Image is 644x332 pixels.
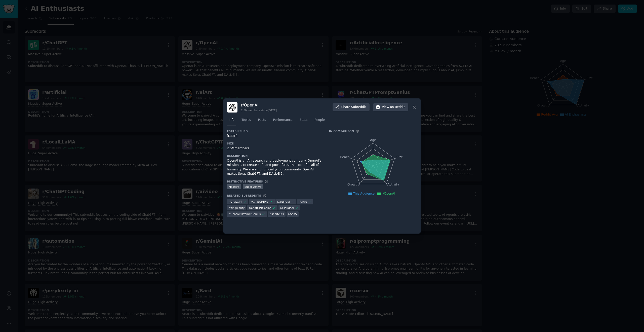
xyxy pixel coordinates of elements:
span: r/ ChatGPTCoding [249,206,271,210]
div: [DATE] [227,134,322,138]
tspan: Growth [347,183,358,186]
h3: Distinctive Features [227,180,263,183]
span: r/ aiArt [299,200,307,203]
h3: r/ OpenAI [241,102,277,108]
span: Topics [242,118,251,122]
a: Stats [298,116,309,126]
span: View [382,105,405,109]
a: Topics [240,116,253,126]
span: r/ singularity [229,206,245,210]
a: Posts [256,116,268,126]
span: r/ artificial [277,200,290,203]
span: r/OpenAI [382,192,395,195]
h3: In Comparison [329,129,354,133]
span: on Reddit [390,105,405,109]
span: Share [341,105,366,109]
span: r/ ChatGPTPromptGenius [229,212,261,216]
tspan: Activity [388,183,399,186]
span: Info [229,118,234,122]
tspan: Reach [340,155,350,159]
span: r/ ChatGPT [229,200,242,203]
a: Info [227,116,236,126]
button: ShareSubreddit [333,103,370,111]
h3: Description [227,154,322,158]
div: Super Active [243,184,263,189]
span: r/ SaaS [288,212,297,216]
a: Performance [271,116,294,126]
div: 2.5M members [227,146,322,151]
div: Massive [227,184,241,189]
tspan: Size [396,155,403,159]
span: Performance [273,118,293,122]
span: r/ ClaudeAI [280,206,294,210]
span: r/ shortcuts [269,212,284,216]
h3: Related Subreddits [227,194,261,197]
div: 2.5M members since [DATE] [241,108,277,112]
img: OpenAI [227,102,237,113]
span: Posts [258,118,266,122]
button: Viewon Reddit [373,103,408,111]
span: r/ ChatGPTPro [251,200,268,203]
span: People [314,118,325,122]
h3: Size [227,142,322,145]
h3: Established [227,129,322,133]
a: People [313,116,327,126]
div: OpenAI is an AI research and deployment company. OpenAI's mission is to create safe and powerful ... [227,159,322,176]
tspan: Age [370,138,376,142]
span: This Audience [353,192,375,195]
span: Subreddit [351,105,366,109]
span: Stats [300,118,307,122]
